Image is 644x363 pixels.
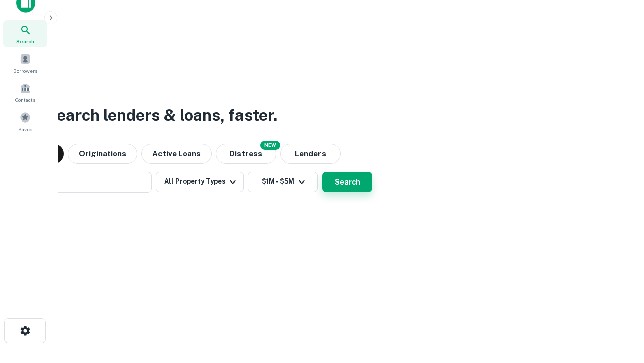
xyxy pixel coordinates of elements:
[141,144,212,164] button: Active Loans
[216,144,276,164] button: Search distressed loans with lien and other non-mortgage details.
[322,172,372,192] button: Search
[260,141,280,150] div: NEW
[68,144,137,164] button: Originations
[594,282,644,331] iframe: Chat Widget
[248,172,318,192] button: $1M - $5M
[13,67,37,75] span: Borrowers
[16,37,34,45] span: Search
[280,144,341,164] button: Lenders
[46,103,277,128] h3: Search lenders & loans, faster.
[3,79,47,106] a: Contacts
[3,20,47,47] a: Search
[18,125,33,133] span: Saved
[156,172,244,192] button: All Property Types
[3,108,47,135] a: Saved
[3,49,47,77] a: Borrowers
[15,96,35,104] span: Contacts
